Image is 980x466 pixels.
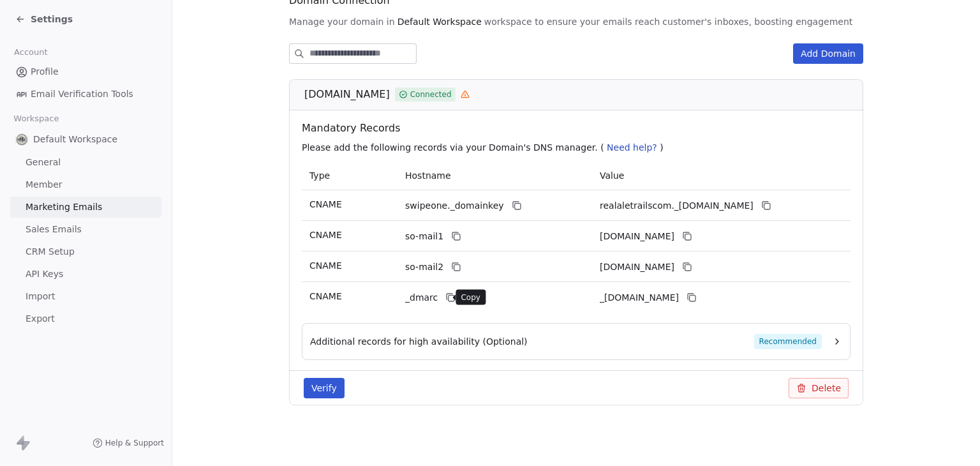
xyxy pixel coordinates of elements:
[31,13,73,26] span: Settings
[10,174,161,195] a: Member
[8,109,64,128] span: Workspace
[600,230,674,243] span: realaletrailscom1.swipeone.email
[26,223,82,236] span: Sales Emails
[600,170,624,181] span: Value
[26,312,55,326] span: Export
[289,15,395,28] span: Manage your domain in
[302,121,856,136] span: Mandatory Records
[93,438,164,448] a: Help & Support
[405,170,451,181] span: Hostname
[397,15,482,28] span: Default Workspace
[600,291,679,304] span: _dmarc.swipeone.email
[15,13,73,26] a: Settings
[26,200,102,214] span: Marketing Emails
[662,15,852,28] span: customer's inboxes, boosting engagement
[15,133,28,146] img: realaletrail-logo.png
[754,334,822,349] span: Recommended
[600,260,674,274] span: realaletrailscom2.swipeone.email
[310,335,528,348] span: Additional records for high availability (Optional)
[10,241,161,262] a: CRM Setup
[10,61,161,82] a: Profile
[410,89,452,100] span: Connected
[26,245,75,259] span: CRM Setup
[26,290,55,303] span: Import
[600,199,754,213] span: realaletrailscom._domainkey.swipeone.email
[607,142,657,153] span: Need help?
[405,199,504,213] span: swipeone._domainkey
[10,152,161,173] a: General
[26,156,61,169] span: General
[405,260,443,274] span: so-mail2
[10,219,161,240] a: Sales Emails
[304,378,345,398] button: Verify
[26,267,63,281] span: API Keys
[31,65,59,79] span: Profile
[10,84,161,105] a: Email Verification Tools
[31,87,133,101] span: Email Verification Tools
[10,286,161,307] a: Import
[484,15,660,28] span: workspace to ensure your emails reach
[309,260,342,271] span: CNAME
[793,43,863,64] button: Add Domain
[10,264,161,285] a: API Keys
[33,133,117,146] span: Default Workspace
[8,43,53,62] span: Account
[405,291,438,304] span: _dmarc
[461,292,480,303] p: Copy
[309,230,342,240] span: CNAME
[789,378,849,398] button: Delete
[309,199,342,209] span: CNAME
[309,291,342,301] span: CNAME
[105,438,164,448] span: Help & Support
[26,178,63,192] span: Member
[304,87,390,102] span: [DOMAIN_NAME]
[309,169,390,183] p: Type
[10,308,161,329] a: Export
[405,230,443,243] span: so-mail1
[10,197,161,218] a: Marketing Emails
[302,141,856,154] p: Please add the following records via your Domain's DNS manager. ( )
[310,334,842,349] button: Additional records for high availability (Optional)Recommended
